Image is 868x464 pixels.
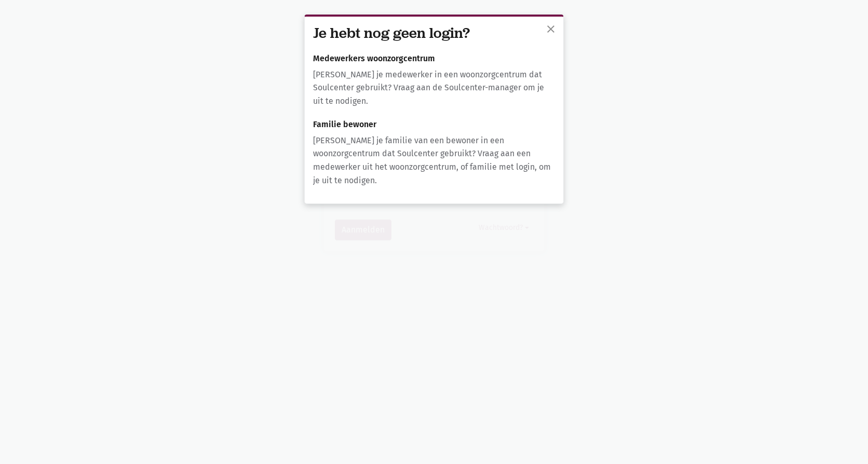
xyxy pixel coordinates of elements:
h3: Je hebt nog geen login? [313,25,555,42]
h6: Medewerkers woonzorgcentrum [313,54,555,63]
p: [PERSON_NAME] je familie van een bewoner in een woonzorgcentrum dat Soulcenter gebruikt? Vraag aa... [313,134,555,187]
span: close [545,23,557,35]
form: Aanmelden [335,110,534,240]
button: sluiten [540,19,561,42]
h6: Familie bewoner [313,120,555,129]
p: [PERSON_NAME] je medewerker in een woonzorgcentrum dat Soulcenter gebruikt? Vraag aan de Soulcent... [313,68,555,108]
